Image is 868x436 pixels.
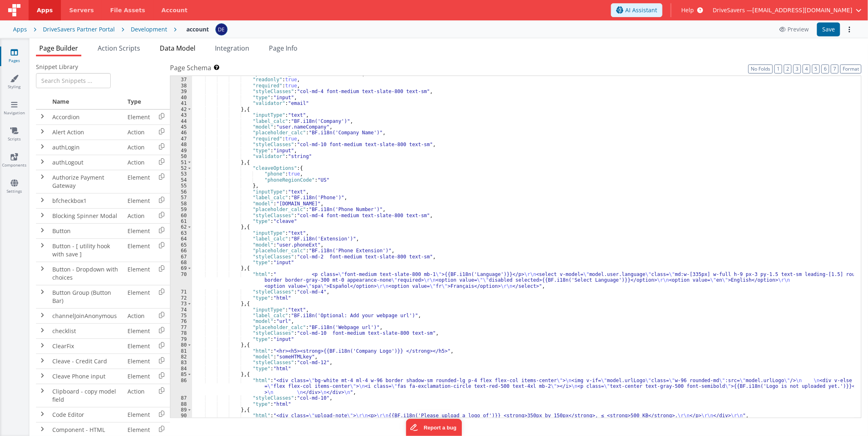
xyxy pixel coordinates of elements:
[170,218,192,224] div: 61
[170,366,192,371] div: 84
[49,354,124,369] td: Cleave - Credit Card
[215,44,249,53] span: Integration
[170,260,192,265] div: 68
[170,130,192,136] div: 46
[49,223,124,238] td: Button
[49,238,124,262] td: Button - [ utility hook with save ]
[170,395,192,401] div: 87
[803,65,810,73] button: 4
[36,73,111,88] input: Search Snippets ...
[170,371,192,377] div: 85
[170,107,192,112] div: 42
[49,384,124,407] td: Clipboard - copy model field
[49,109,124,125] td: Accordion
[840,65,861,73] button: Format
[625,6,657,14] span: AI Assistant
[49,369,124,384] td: Cleave Phone input
[170,342,192,348] div: 80
[170,224,192,230] div: 62
[124,338,153,354] td: Element
[124,407,153,422] td: Element
[170,336,192,342] div: 79
[170,153,192,159] div: 50
[170,160,192,165] div: 51
[170,171,192,177] div: 53
[170,325,192,330] div: 77
[170,230,192,236] div: 63
[831,65,839,73] button: 7
[170,100,192,106] div: 41
[713,6,861,14] button: DriveSavers — [EMAIL_ADDRESS][DOMAIN_NAME]
[124,140,153,155] td: Action
[128,98,141,105] span: Type
[748,65,773,73] button: No Folds
[124,308,153,323] td: Action
[49,308,124,323] td: channelJoinAnonymous
[269,44,298,53] span: Page Info
[124,384,153,407] td: Action
[124,193,153,208] td: Element
[774,23,814,36] button: Preview
[170,236,192,242] div: 64
[843,24,855,35] button: Options
[49,140,124,155] td: authLogin
[186,26,209,32] h4: account
[160,44,195,53] span: Data Model
[170,307,192,313] div: 74
[124,155,153,170] td: Action
[124,223,153,238] td: Element
[170,83,192,89] div: 38
[170,289,192,295] div: 71
[170,378,192,395] div: 86
[124,323,153,338] td: Element
[124,369,153,384] td: Element
[49,285,124,308] td: Button Group (Button Bar)
[752,6,852,14] span: [EMAIL_ADDRESS][DOMAIN_NAME]
[170,112,192,118] div: 43
[49,208,124,223] td: Blocking Spinner Modal
[52,98,69,105] span: Name
[124,109,153,125] td: Element
[170,248,192,254] div: 66
[49,125,124,140] td: Alert Action
[170,177,192,183] div: 54
[774,65,782,73] button: 1
[13,25,27,33] div: Apps
[39,44,78,53] span: Page Builder
[170,207,192,212] div: 59
[170,189,192,195] div: 56
[406,419,462,436] iframe: Marker.io feedback button
[124,208,153,223] td: Action
[170,242,192,248] div: 65
[170,354,192,360] div: 82
[170,124,192,130] div: 45
[784,65,792,73] button: 2
[124,125,153,140] td: Action
[611,3,662,17] button: AI Assistant
[124,354,153,369] td: Element
[170,301,192,307] div: 73
[170,63,211,73] span: Page Schema
[36,63,78,71] span: Snippet Library
[69,6,94,14] span: Servers
[43,25,115,33] div: DriveSavers Partner Portal
[713,6,752,14] span: DriveSavers —
[49,323,124,338] td: checklist
[170,313,192,318] div: 75
[170,407,192,413] div: 89
[170,183,192,189] div: 55
[170,142,192,147] div: 48
[170,213,192,218] div: 60
[170,195,192,200] div: 57
[98,44,140,53] span: Action Scripts
[170,360,192,365] div: 83
[170,265,192,271] div: 69
[793,65,801,73] button: 3
[170,136,192,142] div: 47
[170,271,192,289] div: 70
[124,285,153,308] td: Element
[170,318,192,324] div: 76
[37,6,53,14] span: Apps
[49,407,124,422] td: Code Editor
[49,170,124,193] td: Authorize Payment Gateway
